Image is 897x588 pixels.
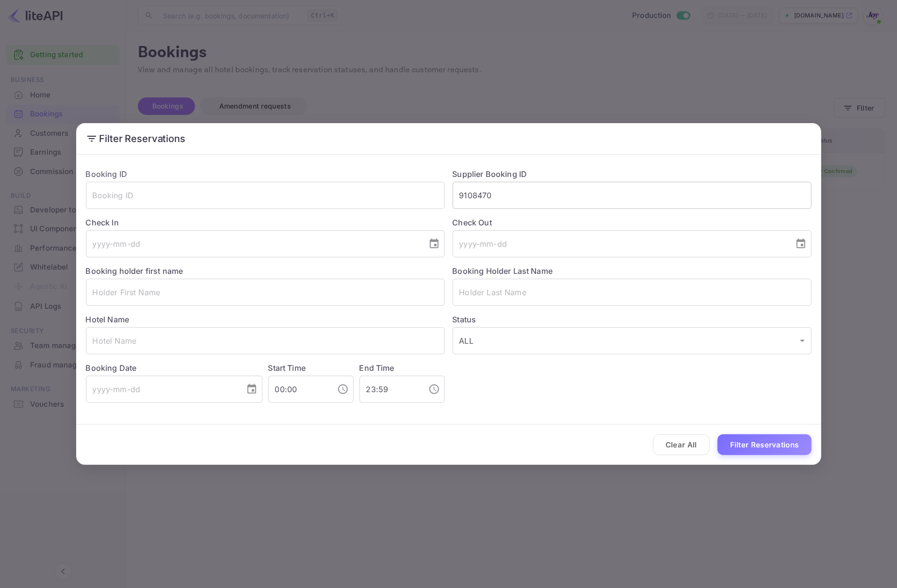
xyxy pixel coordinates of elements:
[86,217,445,228] label: Check In
[86,169,128,179] label: Booking ID
[86,182,445,209] input: Booking ID
[453,182,812,209] input: Supplier Booking ID
[333,380,353,399] button: Choose time, selected time is 12:00 AM
[453,169,527,179] label: Supplier Booking ID
[268,376,329,403] input: hh:mm
[242,380,261,399] button: Choose date
[359,363,394,373] label: End Time
[268,363,306,373] label: Start Time
[453,266,553,276] label: Booking Holder Last Name
[86,266,183,276] label: Booking holder first name
[453,314,812,325] label: Status
[86,230,421,257] input: yyyy-mm-dd
[86,279,445,306] input: Holder First Name
[359,376,421,403] input: hh:mm
[718,434,812,455] button: Filter Reservations
[453,279,812,306] input: Holder Last Name
[453,327,812,354] div: ALL
[86,327,445,354] input: Hotel Name
[76,123,821,154] h2: Filter Reservations
[453,230,787,257] input: yyyy-mm-dd
[424,234,444,254] button: Choose date
[424,380,444,399] button: Choose time, selected time is 11:59 PM
[453,217,812,228] label: Check Out
[653,434,710,455] button: Clear All
[791,234,811,254] button: Choose date
[86,315,130,324] label: Hotel Name
[86,362,262,374] label: Booking Date
[86,376,238,403] input: yyyy-mm-dd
